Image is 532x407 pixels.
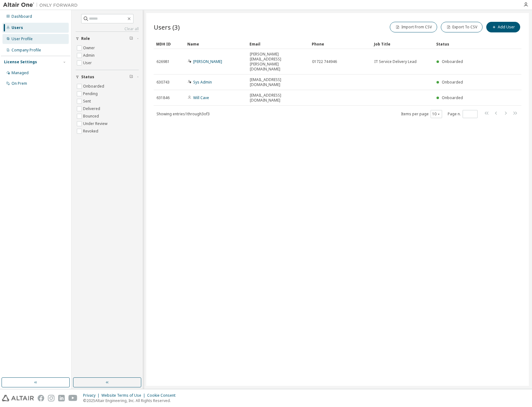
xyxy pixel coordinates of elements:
[48,395,54,401] img: instagram.svg
[156,59,170,64] span: 626981
[441,22,483,32] button: Export To CSV
[12,36,33,41] div: User Profile
[83,393,101,398] div: Privacy
[38,395,44,401] img: facebook.svg
[101,393,147,398] div: Website Terms of Use
[83,127,100,135] label: Revoked
[83,398,179,403] p: © 2025 Altair Engineering, Inc. All Rights Reserved.
[81,74,94,79] span: Status
[12,48,41,53] div: Company Profile
[3,2,81,8] img: Altair One
[442,95,463,100] span: Onboarded
[486,22,520,32] button: Add User
[156,95,170,100] span: 631846
[83,105,101,113] label: Delivered
[83,120,109,127] label: Under Review
[2,395,34,401] img: altair_logo.svg
[83,59,93,67] label: User
[250,93,306,103] span: [EMAIL_ADDRESS][DOMAIN_NAME]
[147,393,179,398] div: Cookie Consent
[401,110,442,118] span: Items per page
[58,395,65,401] img: linkedin.svg
[83,98,92,105] label: Sent
[12,14,32,19] div: Dashboard
[76,32,139,45] button: Role
[193,59,222,64] a: [PERSON_NAME]
[374,39,431,49] div: Job Title
[12,81,27,86] div: On Prem
[436,39,489,49] div: Status
[83,83,105,90] label: Onboarded
[156,111,210,117] span: Showing entries 1 through 3 of 3
[68,395,77,401] img: youtube.svg
[83,90,99,98] label: Pending
[312,59,337,64] span: 01722 744946
[76,26,139,31] a: Clear all
[193,79,212,85] a: Sys Admin
[187,39,245,49] div: Name
[193,95,209,100] a: Will Cave
[76,70,139,84] button: Status
[250,39,307,49] div: Email
[154,23,180,31] span: Users (3)
[250,52,306,72] span: [PERSON_NAME][EMAIL_ADDRESS][PERSON_NAME][DOMAIN_NAME]
[432,112,441,117] button: 10
[81,36,90,41] span: Role
[390,22,437,32] button: Import From CSV
[442,79,463,85] span: Onboarded
[250,77,306,87] span: [EMAIL_ADDRESS][DOMAIN_NAME]
[312,39,369,49] div: Phone
[4,60,37,65] div: License Settings
[12,70,29,75] div: Managed
[156,80,170,85] span: 630743
[442,59,463,64] span: Onboarded
[12,25,23,30] div: Users
[448,110,478,118] span: Page n.
[156,39,182,49] div: MDH ID
[83,44,96,52] label: Owner
[129,36,133,41] span: Clear filter
[374,59,417,64] span: IT Service Delivery Lead
[129,74,133,79] span: Clear filter
[83,52,96,59] label: Admin
[83,113,100,120] label: Bounced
